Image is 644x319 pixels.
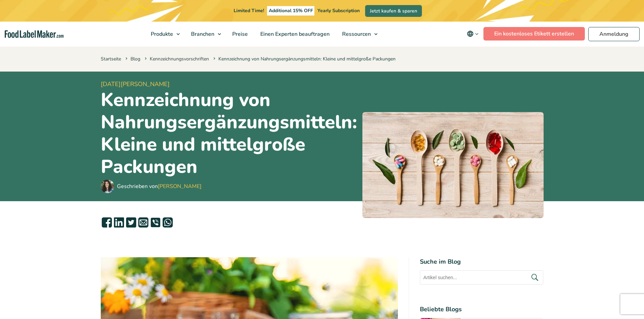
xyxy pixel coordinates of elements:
a: Anmeldung [588,27,640,41]
span: Additional 15% OFF [267,6,315,16]
a: Jetzt kaufen & sparen [365,5,422,17]
span: Limited Time! [234,7,264,14]
div: Geschrieben von [117,182,201,190]
h1: Kennzeichnung von Nahrungsergänzungsmitteln: Kleine und mittelgroße Packungen [101,89,357,178]
a: Produkte [145,22,183,47]
a: [PERSON_NAME] [158,183,201,190]
span: Branchen [189,30,215,38]
a: Preise [226,22,253,47]
h4: Beliebte Blogs [420,305,543,314]
input: Artikel suchen... [420,270,543,285]
a: Ressourcen [336,22,381,47]
a: Ein kostenloses Etikett erstellen [483,27,585,41]
span: Kennzeichnung von Nahrungsergänzungsmitteln: Kleine und mittelgroße Packungen [212,56,396,62]
span: Produkte [149,30,174,38]
span: Ressourcen [340,30,372,38]
span: Preise [230,30,248,38]
span: Einen Experten beauftragen [258,30,330,38]
a: Kennzeichnungsvorschriften [150,56,209,62]
h4: Suche im Blog [420,257,543,266]
a: Einen Experten beauftragen [254,22,334,47]
a: Blog [130,56,140,62]
img: Maria Abi Hanna - Lebensmittel-Etikettenmacherin [101,180,114,193]
a: Branchen [185,22,224,47]
a: Startseite [101,56,121,62]
span: [DATE][PERSON_NAME] [101,80,357,89]
span: Yearly Subscription [317,7,360,14]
